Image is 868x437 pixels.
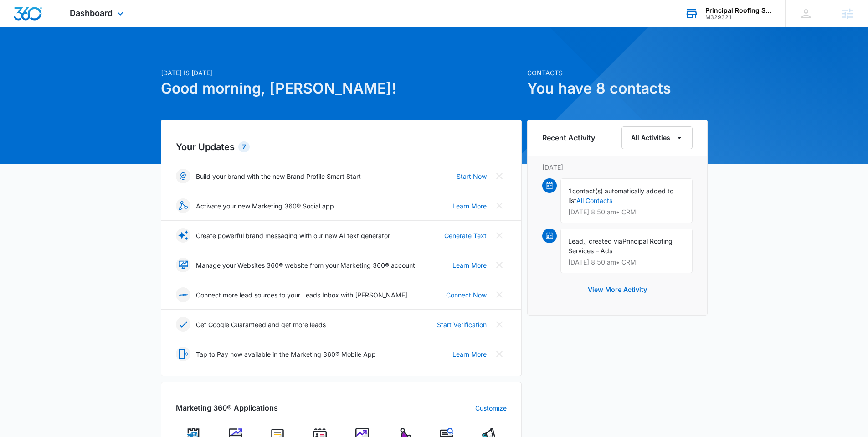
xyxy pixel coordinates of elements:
[437,320,487,329] a: Start Verification
[196,290,407,300] p: Connect more lead sources to your Leads Inbox with [PERSON_NAME]
[527,78,708,99] h1: You have 8 contacts
[568,187,572,195] span: 1
[452,349,487,359] a: Learn More
[705,7,772,14] div: account name
[705,14,772,21] div: account id
[446,290,487,300] a: Connect Now
[176,402,278,413] h2: Marketing 360® Applications
[492,169,507,183] button: Close
[576,197,612,204] a: All Contacts
[196,260,415,270] p: Manage your Websites 360® website from your Marketing 360® account
[492,198,507,213] button: Close
[492,347,507,361] button: Close
[585,237,622,245] span: , created via
[492,287,507,302] button: Close
[161,78,522,99] h1: Good morning, [PERSON_NAME]!
[492,228,507,243] button: Close
[492,258,507,272] button: Close
[568,259,685,265] p: [DATE] 8:50 am • CRM
[196,231,390,240] p: Create powerful brand messaging with our new AI text generator
[542,132,595,143] h6: Recent Activity
[444,231,487,240] a: Generate Text
[527,68,708,78] p: Contacts
[457,172,487,181] a: Start Now
[475,403,507,413] a: Customize
[196,201,334,211] p: Activate your new Marketing 360® Social app
[70,8,113,18] span: Dashboard
[568,237,585,245] span: Lead,
[542,162,693,172] p: [DATE]
[568,187,673,204] span: contact(s) automatically added to list
[196,320,326,329] p: Get Google Guaranteed and get more leads
[196,172,361,181] p: Build your brand with the new Brand Profile Smart Start
[176,140,507,154] h2: Your Updates
[238,141,250,152] div: 7
[579,279,656,301] button: View More Activity
[196,349,376,359] p: Tap to Pay now available in the Marketing 360® Mobile App
[621,126,693,149] button: All Activities
[492,317,507,332] button: Close
[452,201,487,211] a: Learn More
[161,68,522,78] p: [DATE] is [DATE]
[568,209,685,215] p: [DATE] 8:50 am • CRM
[452,260,487,270] a: Learn More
